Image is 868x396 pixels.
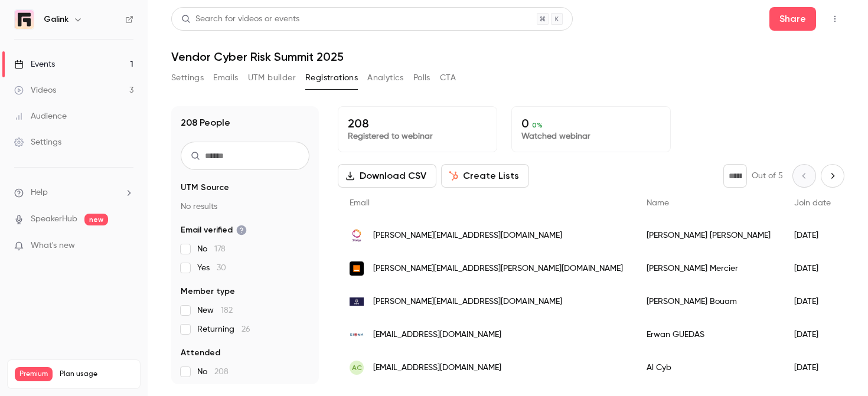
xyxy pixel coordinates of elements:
[521,116,661,130] p: 0
[248,68,296,87] button: UTM builder
[440,68,456,87] button: CTA
[14,58,55,70] div: Events
[635,219,782,252] div: [PERSON_NAME] [PERSON_NAME]
[217,264,226,272] span: 30
[197,243,226,255] span: No
[181,286,235,297] span: Member type
[181,224,247,236] span: Email verified
[350,228,364,243] img: sibelga.be
[242,325,250,333] span: 26
[752,170,783,182] p: Out of 5
[15,367,53,381] span: Premium
[31,186,48,199] span: Help
[635,285,782,318] div: [PERSON_NAME] Bouam
[44,14,68,25] h6: Galink
[181,201,309,212] p: No results
[350,297,364,306] img: snyk.io
[197,366,229,378] span: No
[352,362,362,373] span: AC
[350,199,370,207] span: Email
[348,116,487,130] p: 208
[181,116,230,130] h1: 208 People
[782,285,843,318] div: [DATE]
[119,241,133,251] iframe: Noticeable Trigger
[782,252,843,285] div: [DATE]
[214,245,226,253] span: 178
[181,347,220,359] span: Attended
[213,68,238,87] button: Emails
[181,13,299,25] div: Search for videos or events
[214,368,229,376] span: 208
[373,230,562,242] span: [PERSON_NAME][EMAIL_ADDRESS][DOMAIN_NAME]
[338,164,436,188] button: Download CSV
[635,351,782,384] div: Al Cyb
[181,182,229,194] span: UTM Source
[15,10,34,29] img: Galink
[635,252,782,285] div: [PERSON_NAME] Mercier
[197,262,226,274] span: Yes
[821,164,844,188] button: Next page
[373,296,562,308] span: [PERSON_NAME][EMAIL_ADDRESS][DOMAIN_NAME]
[14,186,133,199] li: help-dropdown-opener
[171,68,204,87] button: Settings
[305,68,358,87] button: Registrations
[31,213,77,225] a: SpeakerHub
[14,136,61,148] div: Settings
[367,68,404,87] button: Analytics
[348,130,487,142] p: Registered to webinar
[171,50,844,64] h1: Vendor Cyber Risk Summit 2025
[60,369,133,379] span: Plan usage
[221,306,233,315] span: 182
[782,351,843,384] div: [DATE]
[14,110,67,122] div: Audience
[635,318,782,351] div: Erwan GUEDAS
[373,329,501,341] span: [EMAIL_ADDRESS][DOMAIN_NAME]
[413,68,430,87] button: Polls
[350,261,364,276] img: orange.com
[14,84,56,96] div: Videos
[521,130,661,142] p: Watched webinar
[441,164,529,188] button: Create Lists
[350,328,364,342] img: sigma.fr
[782,318,843,351] div: [DATE]
[782,219,843,252] div: [DATE]
[84,214,108,225] span: new
[31,240,75,252] span: What's new
[532,121,543,129] span: 0 %
[197,323,250,335] span: Returning
[373,362,501,374] span: [EMAIL_ADDRESS][DOMAIN_NAME]
[794,199,831,207] span: Join date
[647,199,669,207] span: Name
[373,263,623,275] span: [PERSON_NAME][EMAIL_ADDRESS][PERSON_NAME][DOMAIN_NAME]
[197,305,233,316] span: New
[769,7,816,31] button: Share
